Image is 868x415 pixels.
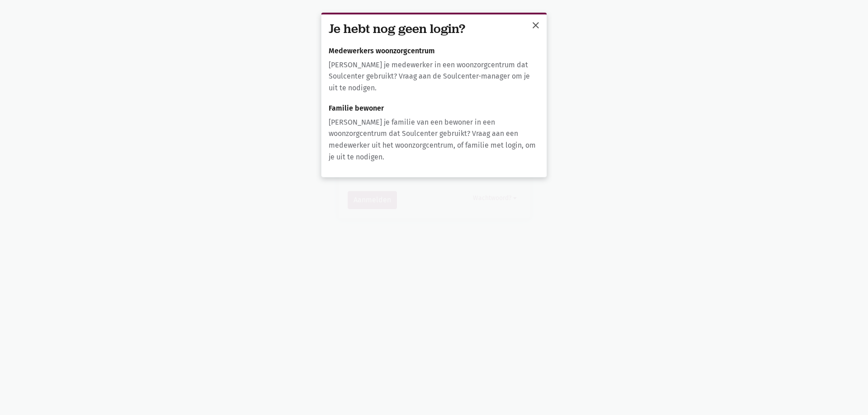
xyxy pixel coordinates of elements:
h6: Medewerkers woonzorgcentrum [329,47,539,55]
form: Aanmelden [348,96,521,209]
h6: Familie bewoner [329,104,539,112]
button: sluiten [527,16,545,36]
p: [PERSON_NAME] je familie van een bewoner in een woonzorgcentrum dat Soulcenter gebruikt? Vraag aa... [329,117,539,163]
h3: Je hebt nog geen login? [329,22,539,36]
p: [PERSON_NAME] je medewerker in een woonzorgcentrum dat Soulcenter gebruikt? Vraag aan de Soulcent... [329,59,539,94]
span: close [530,20,541,31]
